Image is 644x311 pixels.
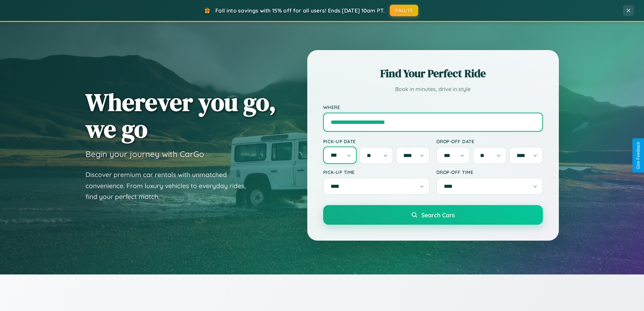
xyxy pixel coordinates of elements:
[436,138,543,144] label: Drop-off Date
[323,205,543,225] button: Search Cars
[215,7,385,14] span: Fall into savings with 15% off for all users! Ends [DATE] 10am PT.
[86,149,204,159] h3: Begin your journey with CarGo
[636,142,641,169] div: Give Feedback
[86,169,255,202] p: Discover premium car rentals with unmatched convenience. From luxury vehicles to everyday rides, ...
[421,211,455,219] span: Search Cars
[323,169,430,175] label: Pick-up Time
[323,104,543,110] label: Where
[323,138,430,144] label: Pick-up Date
[323,66,543,81] h2: Find Your Perfect Ride
[86,89,276,142] h1: Wherever you go, we go
[323,84,543,94] p: Book in minutes, drive in style
[436,169,543,175] label: Drop-off Time
[390,5,418,16] button: FALL15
